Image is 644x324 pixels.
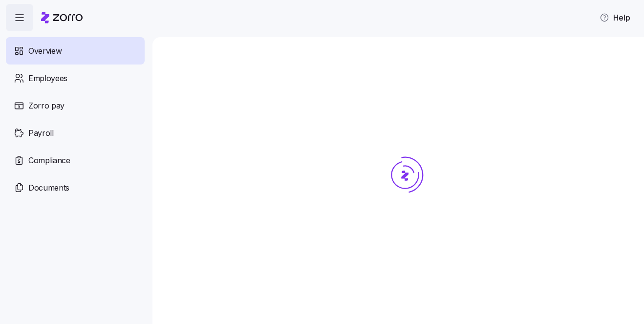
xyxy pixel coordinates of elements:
span: Employees [28,72,67,85]
span: Zorro pay [28,100,64,112]
a: Employees [6,65,145,92]
a: Compliance [6,147,145,174]
span: Payroll [28,127,54,139]
span: Help [600,12,630,23]
a: Documents [6,174,145,201]
button: Help [592,8,638,27]
span: Compliance [28,154,70,167]
a: Zorro pay [6,92,145,119]
a: Overview [6,37,145,65]
span: Overview [28,45,62,57]
span: Documents [28,182,69,194]
a: Payroll [6,119,145,147]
